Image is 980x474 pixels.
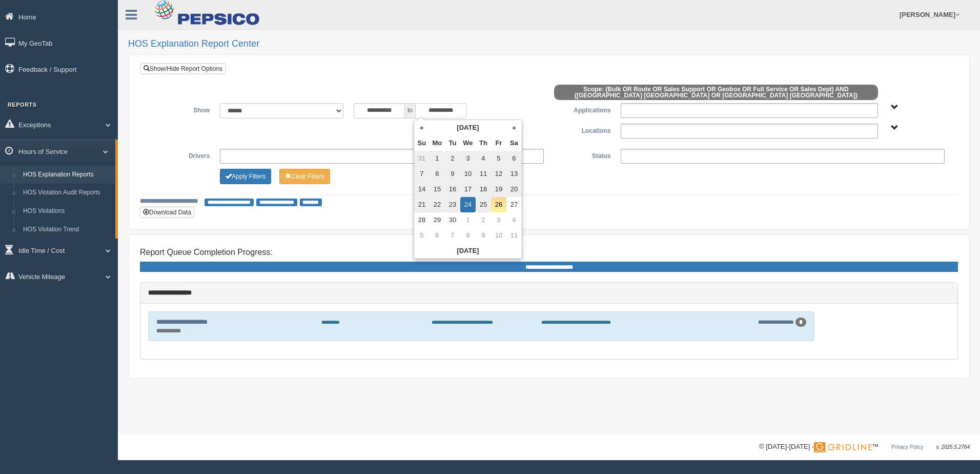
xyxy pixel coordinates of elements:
td: 23 [445,197,460,212]
td: 24 [460,197,476,212]
a: Show/Hide Report Options [140,63,226,74]
label: Status [549,149,616,161]
td: 19 [491,182,506,197]
th: Sa [506,135,522,151]
td: 20 [506,182,522,197]
button: Download Data [140,207,194,218]
th: Su [414,135,430,151]
td: 8 [430,166,445,182]
td: 4 [506,212,522,228]
td: 7 [414,166,430,182]
td: 21 [414,197,430,212]
td: 9 [445,166,460,182]
label: Applications [549,103,616,115]
th: Tu [445,135,460,151]
td: 2 [476,212,491,228]
td: 14 [414,182,430,197]
td: 8 [460,228,476,243]
td: 25 [476,197,491,212]
a: HOS Violation Audit Reports [18,184,115,202]
td: 3 [491,212,506,228]
td: 29 [430,212,445,228]
td: 13 [506,166,522,182]
td: 7 [445,228,460,243]
h2: HOS Explanation Report Center [128,39,970,49]
div: © [DATE]-[DATE] - ™ [759,442,970,452]
td: 26 [491,197,506,212]
th: [DATE] [414,243,522,259]
button: Change Filter Options [220,169,271,184]
span: Scope: (Bulk OR Route OR Sales Support OR Geobox OR Full Service OR Sales Dept) AND ([GEOGRAPHIC_... [554,85,878,100]
th: Mo [430,135,445,151]
td: 4 [476,151,491,166]
td: 28 [414,212,430,228]
td: 11 [476,166,491,182]
td: 3 [460,151,476,166]
td: 1 [430,151,445,166]
td: 10 [460,166,476,182]
h4: Report Queue Completion Progress: [140,248,958,257]
td: 6 [506,151,522,166]
label: Show [148,103,215,115]
img: Gridline [814,442,872,452]
a: Privacy Policy [891,444,923,450]
label: Locations [549,124,616,136]
a: HOS Explanation Reports [18,166,115,184]
th: Fr [491,135,506,151]
td: 11 [506,228,522,243]
td: 1 [460,212,476,228]
td: 5 [414,228,430,243]
td: 10 [491,228,506,243]
a: HOS Violations [18,202,115,221]
td: 5 [491,151,506,166]
td: 9 [476,228,491,243]
th: [DATE] [430,120,506,135]
a: HOS Violation Trend [18,221,115,239]
td: 18 [476,182,491,197]
button: Change Filter Options [279,169,330,184]
span: to [405,103,415,118]
th: We [460,135,476,151]
th: Th [476,135,491,151]
td: 17 [460,182,476,197]
td: 6 [430,228,445,243]
td: 22 [430,197,445,212]
span: v. 2025.5.2764 [936,444,970,450]
td: 27 [506,197,522,212]
td: 15 [430,182,445,197]
td: 12 [491,166,506,182]
td: 16 [445,182,460,197]
td: 2 [445,151,460,166]
td: 31 [414,151,430,166]
td: 30 [445,212,460,228]
th: « [414,120,430,135]
th: » [506,120,522,135]
label: Drivers [148,149,215,161]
